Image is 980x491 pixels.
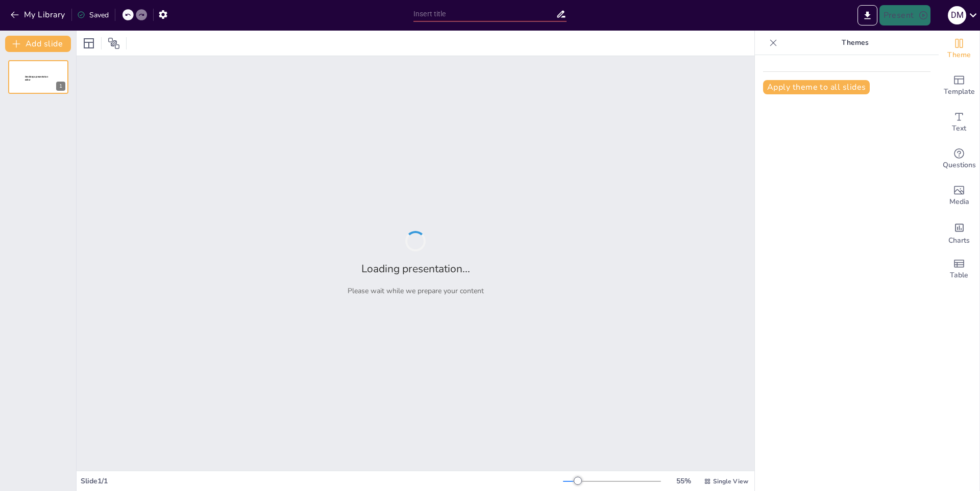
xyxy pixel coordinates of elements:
[8,7,69,23] button: My Library
[361,262,470,276] h2: Loading presentation...
[947,49,971,61] span: Theme
[939,31,979,67] div: Change the overall theme
[857,5,877,25] button: Export to PowerPoint
[781,31,928,55] p: Themes
[413,7,556,21] input: Insert title
[952,123,966,134] span: Text
[939,251,979,288] div: Add a table
[56,82,65,91] div: 1
[5,36,71,52] button: Add slide
[348,286,484,296] p: Please wait while we prepare your content
[25,75,48,81] span: Sendsteps presentation editor
[949,196,969,208] span: Media
[948,5,966,25] button: D M
[939,104,979,141] div: Add text boxes
[81,476,563,486] div: Slide 1 / 1
[950,270,968,281] span: Table
[948,235,970,246] span: Charts
[763,80,870,94] button: Apply theme to all slides
[81,35,97,51] div: Layout
[939,214,979,251] div: Add charts and graphs
[671,476,696,486] div: 55 %
[943,160,976,171] span: Questions
[948,6,966,24] div: D M
[108,37,120,49] span: Position
[879,5,930,25] button: Present
[8,60,68,94] div: 1
[944,86,975,97] span: Template
[77,10,109,20] div: Saved
[939,141,979,177] div: Get real-time input from your audience
[713,477,748,485] span: Single View
[939,177,979,214] div: Add images, graphics, shapes or video
[939,67,979,104] div: Add ready made slides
